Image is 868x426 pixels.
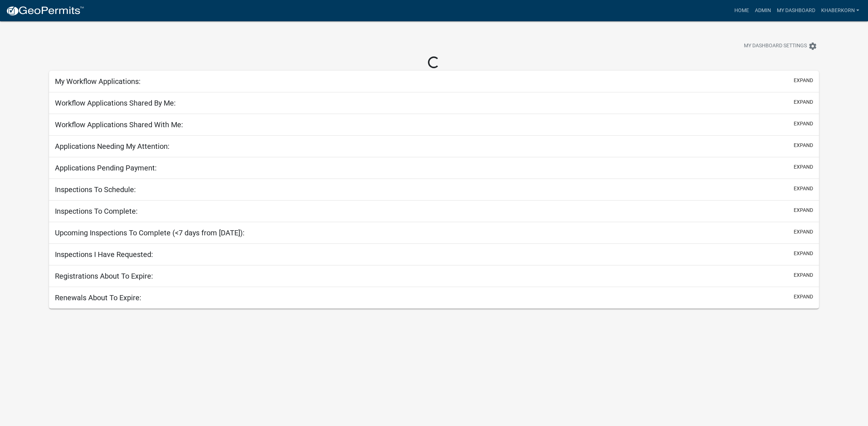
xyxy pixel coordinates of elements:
h5: Inspections I Have Requested: [55,250,153,259]
h5: Renewals About To Expire: [55,293,141,302]
button: expand [794,185,813,192]
a: My Dashboard [774,4,818,18]
a: Admin [752,4,774,18]
button: My Dashboard Settingssettings [738,39,823,53]
h5: Inspections To Complete: [55,207,138,216]
h5: Applications Pending Payment: [55,164,157,172]
h5: Workflow Applications Shared With Me: [55,120,183,129]
span: My Dashboard Settings [744,42,807,51]
button: expand [794,250,813,257]
button: expand [794,206,813,214]
h5: Inspections To Schedule: [55,185,136,194]
i: settings [808,42,817,51]
button: expand [794,77,813,84]
h5: My Workflow Applications: [55,77,141,86]
button: expand [794,271,813,279]
button: expand [794,228,813,236]
h5: Workflow Applications Shared By Me: [55,99,176,107]
button: expand [794,142,813,149]
a: Home [731,4,752,18]
button: expand [794,120,813,128]
a: khaberkorn [818,4,862,18]
button: expand [794,293,813,301]
h5: Upcoming Inspections To Complete (<7 days from [DATE]): [55,228,245,237]
h5: Registrations About To Expire: [55,272,153,280]
button: expand [794,163,813,171]
h5: Applications Needing My Attention: [55,142,169,151]
button: expand [794,98,813,106]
